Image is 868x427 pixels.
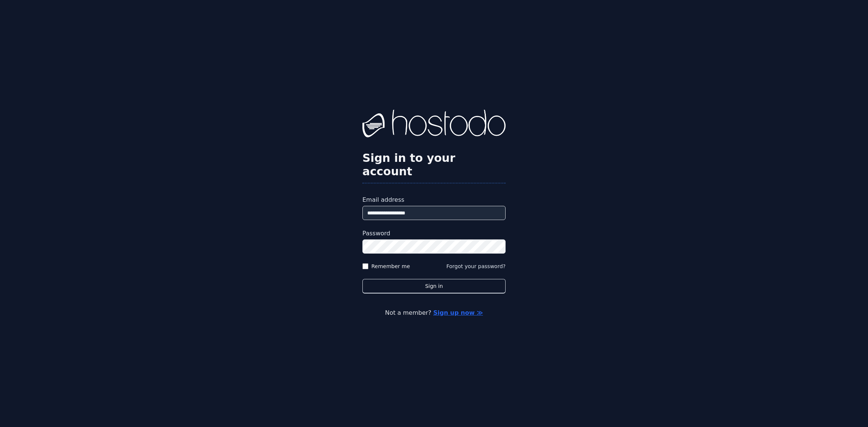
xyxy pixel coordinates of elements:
[371,263,410,270] label: Remember me
[362,195,506,204] label: Email address
[362,279,506,293] button: Sign in
[362,151,506,178] h2: Sign in to your account
[362,229,506,238] label: Password
[362,110,506,139] img: Hostodo
[446,263,506,270] button: Forgot your password?
[36,308,832,317] p: Not a member?
[433,309,483,316] a: Sign up now ≫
